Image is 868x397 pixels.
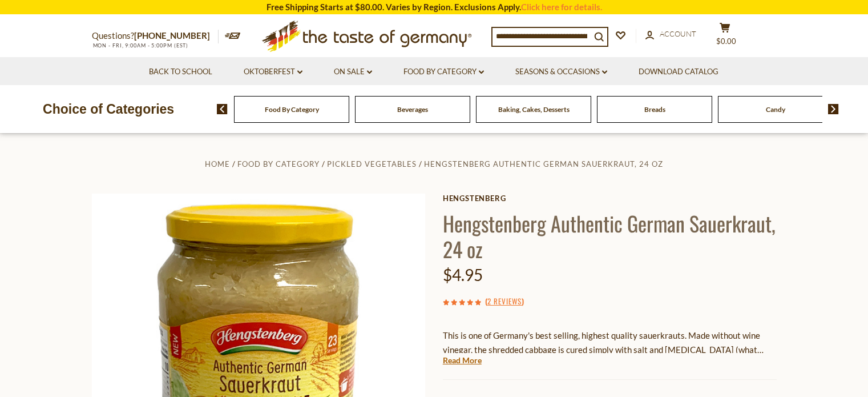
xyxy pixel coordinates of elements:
img: previous arrow [217,104,228,114]
a: Baking, Cakes, Desserts [498,105,570,114]
a: Click here for details. [521,2,602,12]
a: Read More [443,355,482,366]
p: Questions? [92,29,219,43]
a: Hengstenberg Authentic German Sauerkraut, 24 oz [424,159,663,169]
a: Back to School [149,66,212,78]
a: Food By Category [265,105,319,114]
a: Oktoberfest [244,66,302,78]
span: $4.95 [443,265,483,284]
a: Download Catalog [639,66,718,78]
a: Beverages [397,105,428,114]
span: Account [660,29,696,38]
span: ( ) [485,295,524,307]
span: $0.00 [716,37,736,46]
a: Breads [644,105,665,114]
a: Pickled Vegetables [327,159,417,169]
a: Hengstenberg [443,194,777,203]
a: Candy [766,105,785,114]
p: This is one of Germany's best selling, highest quality sauerkrauts. Made without wine vinegar, th... [443,328,777,357]
a: Food By Category [237,159,320,169]
h1: Hengstenberg Authentic German Sauerkraut, 24 oz [443,210,777,262]
span: MON - FRI, 9:00AM - 5:00PM (EST) [92,42,189,49]
img: next arrow [828,104,839,114]
button: $0.00 [708,22,742,51]
a: 2 Reviews [487,295,522,308]
a: Seasons & Occasions [515,66,607,78]
a: Food By Category [403,66,484,78]
a: Home [205,159,230,169]
a: On Sale [334,66,372,78]
a: Account [645,28,696,41]
a: [PHONE_NUMBER] [134,30,210,41]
